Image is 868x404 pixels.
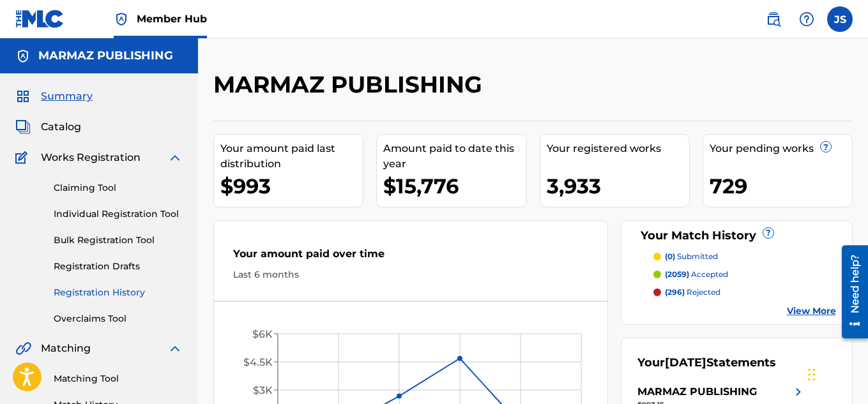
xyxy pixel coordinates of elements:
a: Overclaims Tool [54,312,183,325]
img: Works Registration [15,150,32,165]
a: View More [787,304,836,318]
iframe: Chat Widget [804,343,868,404]
span: (0) [665,251,675,261]
a: Claiming Tool [54,181,183,195]
a: Public Search [761,6,786,32]
img: expand [167,341,183,356]
tspan: $4.5K [243,356,273,368]
span: [DATE] [665,355,706,370]
img: MLC Logo [15,10,65,28]
div: $15,776 [383,172,526,200]
p: accepted [665,269,728,280]
a: (2059) accepted [653,269,836,280]
img: Catalog [15,119,31,135]
a: Matching Tool [54,372,183,385]
tspan: $6K [252,328,273,340]
iframe: Resource Center [832,241,868,343]
div: Arrastrar [808,355,816,394]
img: Summary [15,89,31,104]
img: help [799,11,814,27]
p: submitted [665,251,718,262]
span: Summary [41,89,93,104]
span: Catalog [41,119,81,135]
h2: MARMAZ PUBLISHING [213,70,489,99]
a: Registration History [54,286,183,299]
div: MARMAZ PUBLISHING [637,384,757,400]
div: Last 6 months [233,268,588,281]
div: Amount paid to date this year [383,141,526,172]
div: User Menu [827,6,853,32]
h5: MARMAZ PUBLISHING [38,49,173,63]
div: Widget de chat [804,343,868,404]
div: Your Match History [637,227,836,244]
div: $993 [220,172,363,200]
div: 3,933 [547,172,689,200]
div: Your pending works [710,141,852,156]
img: Accounts [15,49,31,64]
img: Top Rightsholder [114,11,129,27]
p: rejected [665,287,720,298]
span: Matching [41,341,91,356]
div: Your amount paid last distribution [220,141,363,172]
tspan: $3K [253,384,273,396]
span: (2059) [665,269,689,279]
img: right chevron icon [791,384,806,400]
div: Help [794,6,819,32]
span: ? [821,142,831,152]
a: Registration Drafts [54,260,183,273]
span: Member Hub [137,11,207,26]
a: CatalogCatalog [15,119,81,135]
a: (296) rejected [653,287,836,298]
div: 729 [710,172,852,200]
a: Bulk Registration Tool [54,234,183,247]
img: Matching [15,341,31,356]
div: Your Statements [637,354,776,371]
a: (0) submitted [653,251,836,262]
span: (296) [665,287,685,297]
div: Your registered works [547,141,689,156]
span: Works Registration [41,150,141,165]
img: search [766,11,781,27]
a: Individual Registration Tool [54,207,183,221]
div: Your amount paid over time [233,246,588,268]
img: expand [167,150,183,165]
span: ? [763,228,773,238]
a: SummarySummary [15,89,93,104]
